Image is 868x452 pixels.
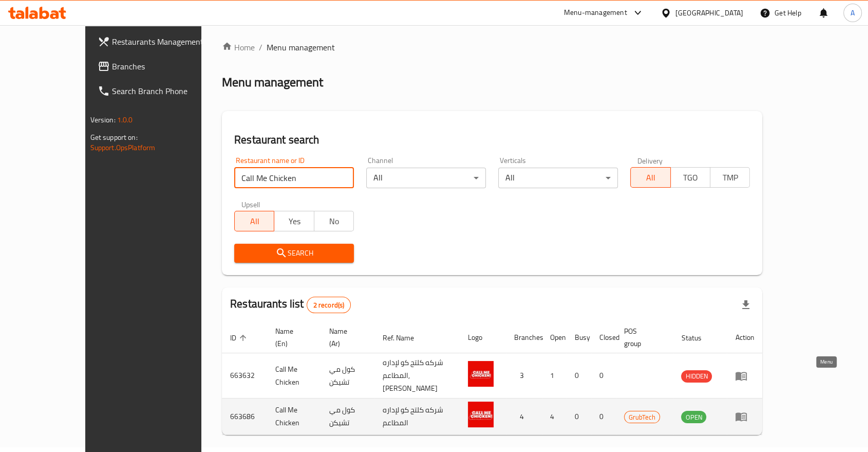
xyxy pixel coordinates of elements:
[234,244,354,263] button: Search
[498,168,618,188] div: All
[542,322,567,353] th: Open
[278,214,310,229] span: Yes
[112,35,222,48] span: Restaurants Management
[735,370,754,382] div: Menu
[259,41,262,53] li: /
[267,399,320,435] td: Call Me Chicken
[714,170,746,185] span: TMP
[468,402,494,427] img: Call Me Chicken
[625,411,659,423] span: GrubTech
[630,167,670,188] button: All
[710,167,750,188] button: TMP
[374,399,460,435] td: شركه كلتج كو لإداره المطاعم
[234,168,354,188] input: Search for restaurant name or ID..
[670,167,710,188] button: TGO
[230,332,250,344] span: ID
[727,322,762,353] th: Action
[90,131,138,144] span: Get support on:
[234,211,274,231] button: All
[112,60,222,73] span: Branches
[542,353,567,399] td: 1
[542,399,567,435] td: 4
[329,325,362,350] span: Name (Ar)
[635,170,666,185] span: All
[366,168,486,188] div: All
[675,170,706,185] span: TGO
[239,214,270,229] span: All
[274,211,314,231] button: Yes
[733,293,758,317] div: Export file
[506,353,542,399] td: 3
[90,141,156,154] a: Support.OpsPlatform
[468,361,494,387] img: Call Me Chicken
[112,85,222,97] span: Search Branch Phone
[222,41,255,53] a: Home
[307,300,351,310] span: 2 record(s)
[637,157,663,164] label: Delivery
[681,370,712,382] span: HIDDEN
[222,322,762,435] table: enhanced table
[681,411,706,423] div: OPEN
[222,399,267,435] td: 663686
[567,399,591,435] td: 0
[591,322,616,353] th: Closed
[591,353,616,399] td: 0
[567,353,591,399] td: 0
[90,113,116,126] span: Version:
[318,214,350,229] span: No
[460,322,506,353] th: Logo
[117,113,133,126] span: 1.0.0
[242,247,346,260] span: Search
[681,411,706,423] span: OPEN
[89,79,230,103] a: Search Branch Phone
[275,325,308,350] span: Name (En)
[267,353,320,399] td: Call Me Chicken
[506,322,542,353] th: Branches
[567,322,591,353] th: Busy
[222,353,267,399] td: 663632
[307,297,351,313] div: Total records count
[681,332,714,344] span: Status
[89,29,230,54] a: Restaurants Management
[564,7,627,19] div: Menu-management
[222,74,323,91] h2: Menu management
[624,325,661,350] span: POS group
[591,399,616,435] td: 0
[89,54,230,79] a: Branches
[675,7,743,19] div: [GEOGRAPHIC_DATA]
[314,211,354,231] button: No
[230,296,351,313] h2: Restaurants list
[851,7,855,19] span: A
[320,353,374,399] td: كول مي تشيكن
[222,41,762,53] nav: breadcrumb
[383,332,427,344] span: Ref. Name
[320,399,374,435] td: كول مي تشيكن
[267,41,335,53] span: Menu management
[241,201,260,208] label: Upsell
[506,399,542,435] td: 4
[374,353,460,399] td: شركه كلتج كو لإداره المطاعم,[PERSON_NAME]
[234,132,750,148] h2: Restaurant search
